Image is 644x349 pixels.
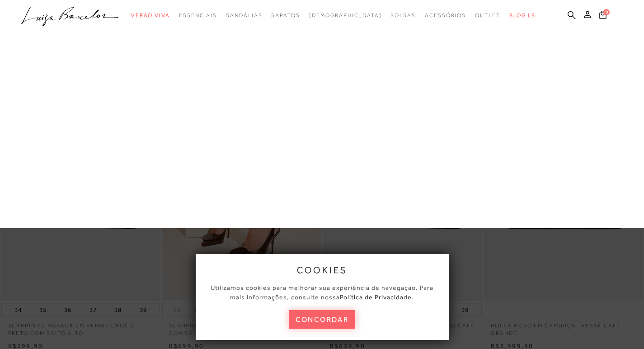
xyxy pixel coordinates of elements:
[309,12,382,19] span: [DEMOGRAPHIC_DATA]
[603,9,610,15] span: 0
[509,12,536,19] span: BLOG LB
[226,12,262,19] span: Sandálias
[309,7,382,24] a: noSubCategoriesText
[179,12,217,19] span: Essenciais
[340,293,414,301] a: Política de Privacidade.
[131,12,170,19] span: Verão Viva
[390,7,416,24] a: categoryNavScreenReaderText
[179,7,217,24] a: categoryNavScreenReaderText
[289,310,356,329] button: concordar
[271,12,300,19] span: Sapatos
[271,7,300,24] a: categoryNavScreenReaderText
[297,265,348,275] span: cookies
[475,7,500,24] a: categoryNavScreenReaderText
[425,12,466,19] span: Acessórios
[475,12,500,19] span: Outlet
[390,12,416,19] span: Bolsas
[425,7,466,24] a: categoryNavScreenReaderText
[211,284,433,301] span: Utilizamos cookies para melhorar sua experiência de navegação. Para mais informações, consulte nossa
[597,10,609,22] button: 0
[509,7,536,24] a: BLOG LB
[226,7,262,24] a: categoryNavScreenReaderText
[131,7,170,24] a: categoryNavScreenReaderText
